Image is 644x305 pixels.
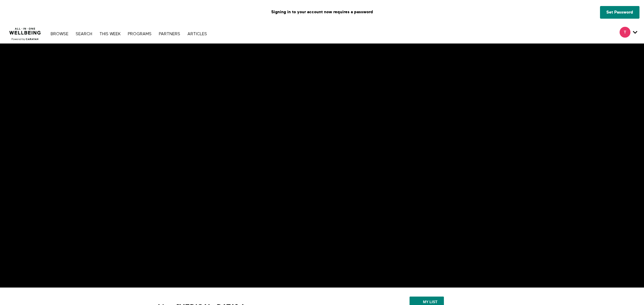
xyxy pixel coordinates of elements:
[48,31,210,37] nav: Primary
[73,32,95,36] a: Search
[7,23,43,41] img: CARAVAN
[184,32,210,36] a: ARTICLES
[48,32,71,36] a: Browse
[125,32,155,36] a: PROGRAMS
[96,32,124,36] a: THIS WEEK
[156,32,183,36] a: PARTNERS
[615,24,642,43] div: Secondary
[600,6,639,19] a: Set Password
[5,5,639,20] p: Signing in to your account now requires a password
